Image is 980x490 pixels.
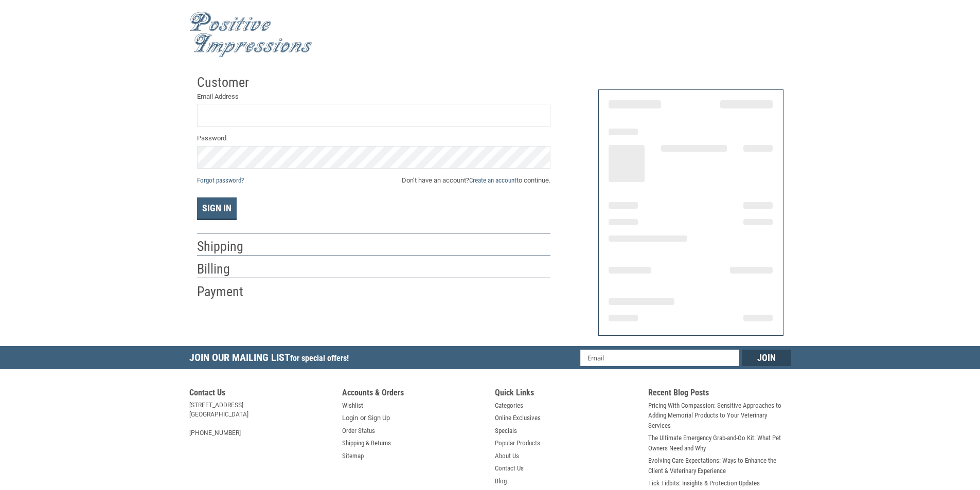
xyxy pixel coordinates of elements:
[342,413,358,423] a: Login
[197,74,257,91] h2: Customer
[495,388,638,401] h5: Quick Links
[197,176,244,184] a: Forgot password?
[648,401,791,431] a: Pricing With Compassion: Sensitive Approaches to Adding Memorial Products to Your Veterinary Serv...
[342,401,363,411] a: Wishlist
[197,92,550,102] label: Email Address
[368,413,390,423] a: Sign Up
[742,350,791,366] input: Join
[648,478,760,488] a: Tick Tidbits: Insights & Protection Updates
[197,133,550,143] label: Password
[197,283,257,300] h2: Payment
[189,388,332,401] h5: Contact Us
[342,438,391,448] a: Shipping & Returns
[342,451,364,461] a: Sitemap
[495,438,540,448] a: Popular Products
[648,388,791,401] h5: Recent Blog Posts
[495,401,523,411] a: Categories
[495,426,517,436] a: Specials
[580,350,739,366] input: Email
[354,413,372,423] span: or
[189,401,332,438] address: [STREET_ADDRESS] [GEOGRAPHIC_DATA] [PHONE_NUMBER]
[197,238,257,255] h2: Shipping
[469,176,516,184] a: Create an account
[495,451,519,461] a: About Us
[290,353,349,363] span: for special offers!
[342,388,485,401] h5: Accounts & Orders
[648,433,791,453] a: The Ultimate Emergency Grab-and-Go Kit: What Pet Owners Need and Why
[189,12,313,58] img: Positive Impressions
[189,346,354,372] h5: Join Our Mailing List
[495,463,524,474] a: Contact Us
[197,261,257,278] h2: Billing
[197,197,237,220] button: Sign In
[648,456,791,476] a: Evolving Care Expectations: Ways to Enhance the Client & Veterinary Experience
[402,175,550,186] span: Don’t have an account? to continue.
[495,476,507,486] a: Blog
[495,413,541,423] a: Online Exclusives
[342,426,375,436] a: Order Status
